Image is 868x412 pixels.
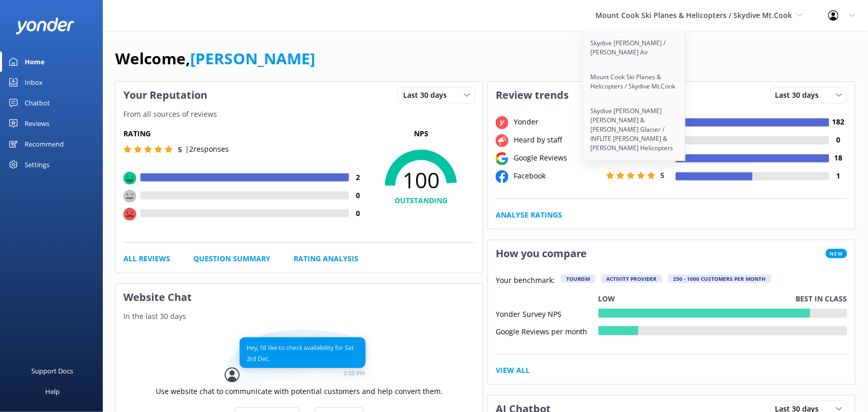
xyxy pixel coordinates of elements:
div: Facebook [511,170,604,182]
h4: 1 [829,170,847,182]
h3: Your Reputation [116,82,215,109]
div: Yonder Survey NPS [496,309,599,318]
span: Last 30 days [403,89,453,101]
div: Google Reviews per month [496,326,599,335]
h4: 182 [829,116,847,128]
div: Settings [25,154,49,175]
p: NPS [367,128,475,139]
p: Your benchmark: [496,275,555,287]
p: In the last 30 days [116,311,483,322]
span: 5 [661,170,665,180]
span: New [826,249,847,258]
p: From all sources of reviews [116,109,483,120]
a: View All [496,365,530,376]
a: [PERSON_NAME] [190,48,315,69]
div: Reviews [25,113,49,134]
p: Low [599,293,616,304]
h4: 2 [349,172,367,183]
p: Use website chat to communicate with potential customers and help convert them. [156,386,443,397]
img: yonder-white-logo.png [15,17,75,34]
h3: Website Chat [116,284,483,311]
span: 100 [367,167,475,193]
span: 5 [178,145,182,154]
a: Question Summary [193,253,270,264]
h4: 0 [829,134,847,146]
h1: Welcome, [115,46,315,71]
p: | 2 responses [185,144,229,155]
div: Recommend [25,134,64,154]
div: Help [45,381,60,402]
h4: OUTSTANDING [367,195,475,206]
div: Yonder [511,116,604,128]
img: conversation... [225,330,374,386]
span: Mount Cook Ski Planes & Helicopters / Skydive Mt.Cook [596,10,792,20]
a: Skydive [PERSON_NAME] / [PERSON_NAME] Air [583,31,686,65]
div: Heard by staff [511,134,604,146]
div: Home [25,51,45,72]
a: Rating Analysis [294,253,358,264]
a: Skydive [PERSON_NAME] [PERSON_NAME] & [PERSON_NAME] Glacier / INFLITE [PERSON_NAME] & [PERSON_NAM... [583,99,686,160]
div: Google Reviews [511,152,604,164]
h3: Review trends [488,82,576,109]
h4: 18 [829,152,847,164]
span: Last 30 days [775,89,825,101]
div: Tourism [561,275,595,283]
a: Mount Cook Ski Planes & Helicopters / Skydive Mt.Cook [583,65,686,99]
p: Best in class [796,293,847,304]
div: Support Docs [32,361,74,381]
a: All Reviews [123,253,170,264]
div: Chatbot [25,93,50,113]
div: Activity Provider [602,275,662,283]
h4: 0 [349,208,367,219]
div: 250 - 1000 customers per month [668,275,771,283]
h4: 0 [349,190,367,201]
h5: Rating [123,128,367,139]
div: Inbox [25,72,43,93]
h3: How you compare [488,240,595,267]
a: Analyse Ratings [496,209,562,221]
